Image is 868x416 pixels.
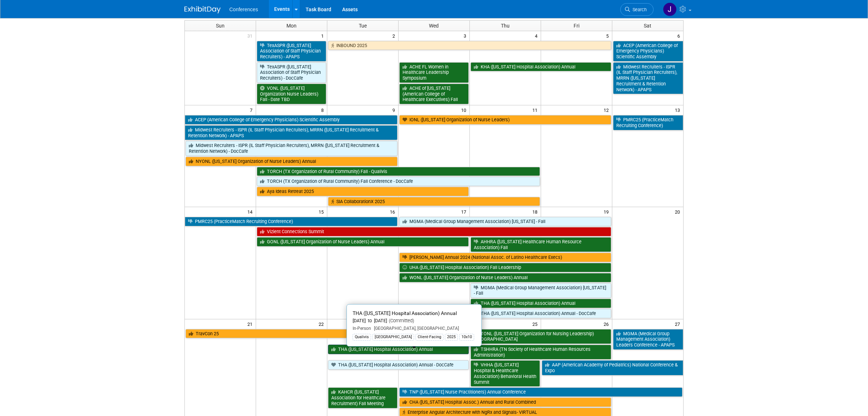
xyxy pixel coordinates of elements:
[620,3,654,16] a: Search
[387,318,414,323] span: (Committed)
[613,41,683,62] a: ACEP (American College of Emergency Physicians) Scientific Assembly
[257,177,540,186] a: TORCH (TX Organization of Rural Community) Fall Conference - DocCafe
[613,115,683,130] a: PMRC25 (PracticeMatch Recruiting Conference)
[257,84,326,104] a: VONL ([US_STATE] Organization Nurse Leaders) Fall - Date TBD
[328,345,469,354] a: THA ([US_STATE] Hospital Association) Annual
[613,62,683,94] a: Midwest Recruiters - ISPR (IL Staff Physician Recruiters), MRRN ([US_STATE] Recruitment & Retenti...
[471,360,540,387] a: VHHA ([US_STATE] Hospital & Healthcare Association) Behavioral Health Summit
[359,23,367,29] span: Tue
[542,360,683,375] a: AAP (American Academy of Pediatrics) National Conference & Expo
[320,31,327,40] span: 1
[328,41,611,50] a: INBOUND 2025
[257,237,469,247] a: GONL ([US_STATE] Organization of Nurse Leaders) Annual
[471,309,611,318] a: THA ([US_STATE] Hospital Association) Annual - DocCafe
[663,3,677,16] img: Jenny Clavero
[603,207,612,216] span: 19
[532,207,541,216] span: 18
[328,387,397,408] a: KAHCR ([US_STATE] Association for Healthcare Recruitment) Fall Meeting
[459,334,474,340] div: 10x10
[644,23,651,29] span: Sat
[257,167,540,176] a: TORCH (TX Organization of Rural Community) Fall - Qualivis
[247,319,256,328] span: 21
[471,62,611,72] a: KHA ([US_STATE] Hospital Association) Annual
[320,105,327,114] span: 8
[399,84,469,104] a: ACHE of [US_STATE] (American College of Healthcare Executives) Fall
[186,157,397,166] a: NYONL ([US_STATE] Organization of Nurse Leaders) Annual
[605,31,612,40] span: 5
[574,23,579,29] span: Fri
[257,227,611,236] a: Vizient Connections Summit
[630,7,647,12] span: Search
[501,23,510,29] span: Thu
[318,207,327,216] span: 15
[392,31,398,40] span: 2
[674,207,683,216] span: 20
[603,319,612,328] span: 26
[184,6,221,13] img: ExhibitDay
[674,319,683,328] span: 27
[399,62,469,83] a: ACHE FL Women in Healthcare Leadership Symposium
[460,105,469,114] span: 10
[674,105,683,114] span: 13
[328,197,540,206] a: SIA CollaborationX 2025
[399,387,682,397] a: TNP ([US_STATE] Nurse Practitioners) Annual Conference
[416,334,443,340] div: Client-Facing
[532,319,541,328] span: 25
[399,115,611,125] a: IONL ([US_STATE] Organization of Nurse Leaders)
[257,187,469,196] a: Aya Ideas Retreat 2025
[429,23,439,29] span: Wed
[471,237,611,252] a: AHHRA ([US_STATE] Healthcare Human Resource Association) Fall
[534,31,541,40] span: 4
[677,31,683,40] span: 6
[389,207,398,216] span: 16
[463,31,469,40] span: 3
[185,217,397,226] a: PMRC25 (PracticeMatch Recruiting Conference)
[373,334,414,340] div: [GEOGRAPHIC_DATA]
[371,326,459,331] span: [GEOGRAPHIC_DATA], [GEOGRAPHIC_DATA]
[186,141,397,156] a: Midwest Recruiters - ISPR (IL Staff Physician Recruiters), MRRN ([US_STATE] Recruitment & Retenti...
[445,334,458,340] div: 2025
[229,7,258,12] span: Conferences
[328,360,469,370] a: THA ([US_STATE] Hospital Association) Annual - DocCafe
[353,334,371,340] div: Qualivis
[247,207,256,216] span: 14
[471,283,611,298] a: MGMA (Medical Group Management Association) [US_STATE] - Fall
[257,41,326,62] a: TexASPR ([US_STATE] Association of Staff Physician Recruiters) - APAPS
[460,207,469,216] span: 17
[216,23,225,29] span: Sun
[399,263,611,272] a: UHA ([US_STATE] Hospital Association) Fall Leadership
[185,125,397,140] a: Midwest Recruiters - ISPR (IL Staff Physician Recruiters), MRRN ([US_STATE] Recruitment & Retenti...
[392,105,398,114] span: 9
[532,105,541,114] span: 11
[399,273,611,282] a: WONL ([US_STATE] Organization of Nurse Leaders) Annual
[353,310,457,316] span: THA ([US_STATE] Hospital Association) Annual
[247,31,256,40] span: 31
[286,23,297,29] span: Mon
[399,253,611,262] a: [PERSON_NAME] Annual 2024 (National Assoc. of Latino Healthcare Execs)
[613,329,683,350] a: MGMA (Medical Group Management Association) Leaders Conference - APAPS
[471,329,611,344] a: TONL ([US_STATE] Organization for Nursing Leadership) [GEOGRAPHIC_DATA]
[603,105,612,114] span: 12
[471,299,611,308] a: THA ([US_STATE] Hospital Association) Annual
[249,105,256,114] span: 7
[399,398,611,407] a: CHA ([US_STATE] Hospital Assoc.) Annual and Rural Combined
[353,318,476,324] div: [DATE] to [DATE]
[471,345,611,360] a: TSHHRA (TN Society of Healthcare Human Resources Administration)
[186,329,469,339] a: TravCon 25
[257,62,326,83] a: TexASPR ([US_STATE] Association of Staff Physician Recruiters) - DocCafe
[399,217,611,226] a: MGMA (Medical Group Management Association) [US_STATE] - Fall
[353,326,371,331] span: In-Person
[318,319,327,328] span: 22
[185,115,397,125] a: ACEP (American College of Emergency Physicians) Scientific Assembly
